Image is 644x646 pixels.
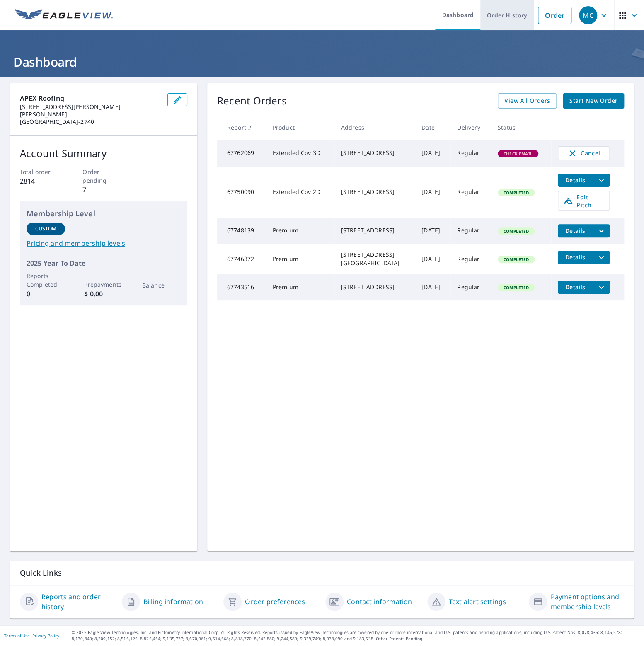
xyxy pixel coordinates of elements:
[341,251,408,267] div: [STREET_ADDRESS] [GEOGRAPHIC_DATA]
[341,188,408,196] div: [STREET_ADDRESS]
[558,281,593,294] button: detailsBtn-67743516
[84,289,123,299] p: $ 0.00
[20,146,187,161] p: Account Summary
[563,176,588,184] span: Details
[498,93,557,109] a: View All Orders
[84,280,123,289] p: Prepayments
[538,7,571,24] a: Order
[20,167,62,176] p: Total order
[15,9,113,22] img: EV Logo
[27,208,181,219] p: Membership Level
[558,191,610,211] a: Edit Pitch
[20,176,62,186] p: 2814
[449,597,506,607] a: Text alert settings
[504,96,550,106] span: View All Orders
[35,225,57,232] p: Custom
[563,227,588,235] span: Details
[266,274,334,300] td: Premium
[579,6,597,24] div: MC
[415,244,450,274] td: [DATE]
[491,115,551,140] th: Status
[20,93,161,103] p: APEX Roofing
[20,103,161,118] p: [STREET_ADDRESS][PERSON_NAME][PERSON_NAME]
[82,167,124,185] p: Order pending
[10,53,634,70] h1: Dashboard
[450,218,491,244] td: Regular
[341,149,408,157] div: [STREET_ADDRESS]
[563,193,604,209] span: Edit Pitch
[593,251,610,264] button: filesDropdownBtn-67746372
[27,271,65,289] p: Reports Completed
[499,190,534,196] span: Completed
[569,96,617,106] span: Start New Order
[450,167,491,218] td: Regular
[334,115,415,140] th: Address
[41,592,115,612] a: Reports and order history
[217,115,266,140] th: Report #
[550,592,624,612] a: Payment options and membership levels
[217,140,266,167] td: 67762069
[4,633,30,639] a: Terms of Use
[217,218,266,244] td: 67748139
[32,633,59,639] a: Privacy Policy
[82,185,124,195] p: 7
[450,115,491,140] th: Delivery
[415,218,450,244] td: [DATE]
[415,140,450,167] td: [DATE]
[415,167,450,218] td: [DATE]
[450,140,491,167] td: Regular
[217,167,266,218] td: 67750090
[450,244,491,274] td: Regular
[567,148,601,158] span: Cancel
[558,174,593,187] button: detailsBtn-67750090
[217,93,287,109] p: Recent Orders
[450,274,491,300] td: Regular
[27,289,65,299] p: 0
[266,140,334,167] td: Extended Cov 3D
[558,224,593,237] button: detailsBtn-67748139
[245,597,305,607] a: Order preferences
[143,597,203,607] a: Billing information
[72,629,640,642] p: © 2025 Eagle View Technologies, Inc. and Pictometry International Corp. All Rights Reserved. Repo...
[347,597,412,607] a: Contact information
[415,274,450,300] td: [DATE]
[20,568,624,578] p: Quick Links
[593,224,610,237] button: filesDropdownBtn-67748139
[4,633,59,638] p: |
[593,281,610,294] button: filesDropdownBtn-67743516
[415,115,450,140] th: Date
[266,115,334,140] th: Product
[217,244,266,274] td: 67746372
[341,283,408,291] div: [STREET_ADDRESS]
[499,228,534,234] span: Completed
[563,253,588,261] span: Details
[593,174,610,187] button: filesDropdownBtn-67750090
[499,285,534,290] span: Completed
[20,118,161,126] p: [GEOGRAPHIC_DATA]-2740
[558,251,593,264] button: detailsBtn-67746372
[341,226,408,235] div: [STREET_ADDRESS]
[266,167,334,218] td: Extended Cov 2D
[27,258,181,268] p: 2025 Year To Date
[27,238,181,248] a: Pricing and membership levels
[266,218,334,244] td: Premium
[499,256,534,262] span: Completed
[563,283,588,291] span: Details
[266,244,334,274] td: Premium
[142,281,181,290] p: Balance
[217,274,266,300] td: 67743516
[563,93,624,109] a: Start New Order
[499,151,537,157] span: Check Email
[558,146,610,160] button: Cancel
